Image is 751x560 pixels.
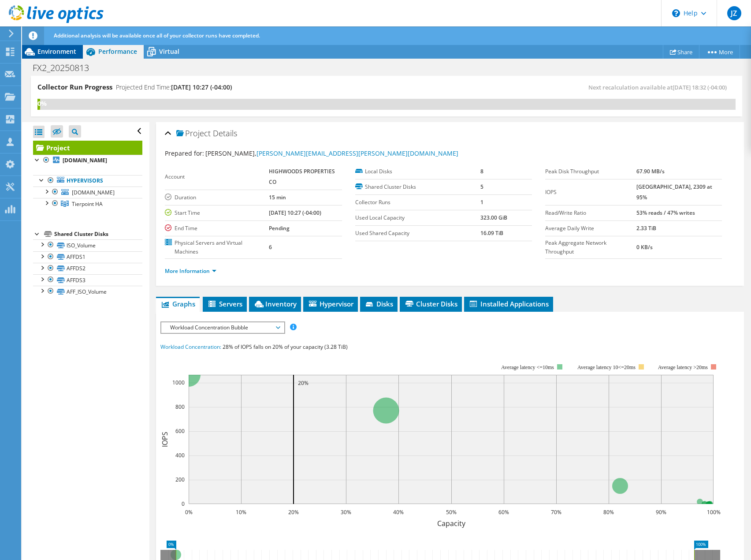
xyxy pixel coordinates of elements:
h1: FX2_20250813 [29,63,103,73]
span: [DOMAIN_NAME] [72,189,115,196]
a: ISO_Volume [33,239,142,251]
text: 80% [603,508,614,516]
label: Prepared for: [165,149,204,157]
text: Average latency >20ms [658,364,708,370]
div: 0% [37,99,40,108]
label: Used Local Capacity [355,213,480,222]
span: 28% of IOPS falls on 20% of your capacity (3.28 TiB) [223,343,348,351]
text: 60% [498,508,509,516]
b: Pending [269,224,290,232]
span: Project [176,129,211,138]
text: 90% [656,508,666,516]
span: Performance [98,47,137,56]
b: 16.09 TiB [480,229,503,237]
a: AFF_ISO_Volume [33,286,142,297]
a: More Information [165,267,216,275]
span: Servers [207,299,242,308]
b: 53% reads / 47% writes [636,209,695,217]
span: Cluster Disks [404,299,457,308]
label: Duration [165,193,269,202]
text: 1000 [172,379,185,386]
b: 6 [269,243,272,251]
label: Start Time [165,209,269,217]
span: Details [213,128,237,138]
span: [PERSON_NAME], [205,149,458,157]
span: JZ [727,6,741,20]
a: Tierpoint HA [33,198,142,209]
div: Shared Cluster Disks [54,229,142,239]
label: Read/Write Ratio [545,209,636,217]
a: [PERSON_NAME][EMAIL_ADDRESS][PERSON_NAME][DOMAIN_NAME] [257,149,458,157]
a: [DOMAIN_NAME] [33,155,142,166]
label: Peak Aggregate Network Throughput [545,239,636,256]
b: 5 [480,183,483,190]
text: 70% [551,508,561,516]
b: [DATE] 10:27 (-04:00) [269,209,321,217]
b: 67.90 MB/s [636,168,665,175]
b: 1 [480,198,483,206]
b: 15 min [269,194,286,201]
text: 200 [175,476,185,483]
text: 40% [393,508,404,516]
text: 30% [341,508,351,516]
tspan: Average latency 10<=20ms [578,364,636,370]
span: Workload Concentration: [160,343,221,351]
label: IOPS [545,188,636,197]
span: Workload Concentration Bubble [166,322,279,333]
a: AFFDS3 [33,274,142,286]
a: Project [33,141,142,155]
label: Physical Servers and Virtual Machines [165,239,269,256]
span: [DATE] 10:27 (-04:00) [171,83,232,91]
b: 323.00 GiB [480,214,507,221]
b: 8 [480,168,483,175]
span: Next recalculation available at [588,83,731,91]
b: 0 KB/s [636,243,653,251]
a: AFFDS2 [33,263,142,274]
text: 400 [175,452,185,459]
span: Graphs [160,299,195,308]
span: Additional analysis will be available once all of your collector runs have completed. [54,32,260,39]
text: IOPS [160,432,170,447]
label: Shared Cluster Disks [355,183,480,191]
label: Peak Disk Throughput [545,167,636,176]
span: Hypervisor [308,299,353,308]
span: Environment [37,47,76,56]
tspan: Average latency <=10ms [502,364,554,370]
text: 50% [446,508,457,516]
b: [GEOGRAPHIC_DATA], 2309 at 95% [636,183,712,201]
text: Capacity [437,519,466,528]
a: Share [663,45,699,59]
span: Inventory [253,299,297,308]
span: Disks [364,299,393,308]
b: 2.33 TiB [636,224,656,232]
a: [DOMAIN_NAME] [33,187,142,198]
label: Collector Runs [355,198,480,207]
span: Tierpoint HA [72,200,103,208]
b: [DOMAIN_NAME] [63,157,107,164]
text: 20% [288,508,299,516]
b: HIGHWOODS PROPERTIES CO [269,168,335,186]
text: 100% [707,508,721,516]
a: Hypervisors [33,175,142,187]
text: 0% [185,508,193,516]
svg: \n [672,9,680,17]
span: [DATE] 18:32 (-04:00) [673,83,727,91]
text: 10% [236,508,246,516]
label: Average Daily Write [545,224,636,233]
text: 0 [182,500,185,508]
span: Virtual [159,47,179,56]
text: 20% [298,379,309,387]
text: 600 [175,427,185,435]
label: Account [165,172,269,181]
a: AFFDS1 [33,251,142,263]
span: Installed Applications [468,299,549,308]
a: More [699,45,740,59]
label: Used Shared Capacity [355,229,480,238]
label: Local Disks [355,167,480,176]
text: 800 [175,403,185,411]
h4: Projected End Time: [116,82,232,92]
label: End Time [165,224,269,233]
